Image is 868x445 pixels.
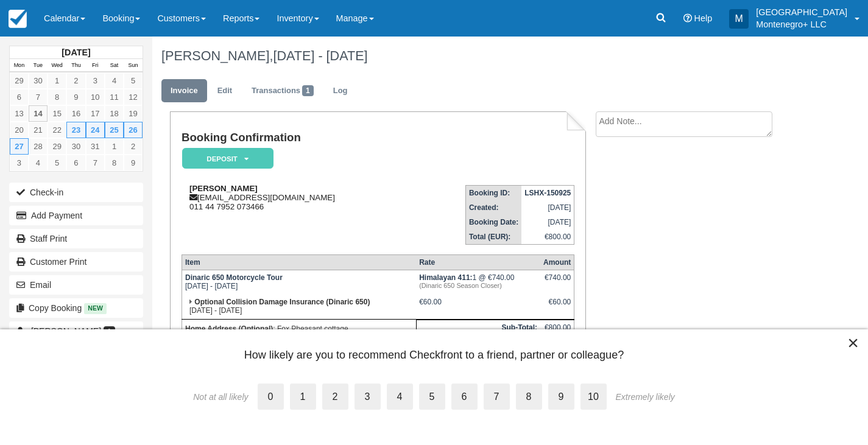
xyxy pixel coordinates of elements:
a: Staff Print [9,229,143,248]
td: [DATE] [521,200,574,215]
a: 4 [29,155,48,171]
a: 4 [105,72,124,89]
a: 21 [29,122,48,138]
td: [DATE] - [DATE] [182,270,416,295]
th: Wed [48,59,66,72]
a: 3 [86,72,105,89]
a: 28 [29,138,48,155]
button: Copy Booking [9,298,143,318]
a: 2 [66,72,85,89]
a: 11 [105,89,124,105]
button: Email [9,275,143,295]
a: 16 [66,105,85,122]
a: 14 [29,105,48,122]
a: 1 [48,72,66,89]
td: 1 @ €740.00 [416,270,540,295]
strong: Himalayan 411 [419,273,472,282]
label: 8 [516,384,542,410]
h1: Booking Confirmation [182,131,411,144]
th: Tue [29,59,48,72]
a: 2 [124,138,143,155]
div: Not at all likely [193,392,248,402]
a: 8 [48,89,66,105]
strong: Optional Collision Damage Insurance (Dinaric 650) [194,298,370,306]
div: €60.00 [543,298,571,316]
span: [PERSON_NAME] [31,326,101,336]
label: 10 [580,384,607,410]
strong: LSHX-150925 [524,189,571,197]
a: 15 [48,105,66,122]
td: [DATE] - [DATE] [182,295,416,320]
p: [GEOGRAPHIC_DATA] [756,6,847,18]
em: Deposit [182,148,273,169]
a: 25 [105,122,124,138]
a: 7 [86,155,105,171]
label: 5 [419,384,445,410]
td: €800.00 [521,230,574,245]
a: 8 [105,155,124,171]
a: 5 [48,155,66,171]
div: How likely are you to recommend Checkfront to a friend, partner or colleague? [18,348,850,369]
a: 19 [124,105,143,122]
a: 31 [86,138,105,155]
span: 1 [302,85,314,96]
button: Add Payment [9,206,143,225]
h1: [PERSON_NAME], [161,49,794,63]
div: M [729,9,749,29]
a: 1 [105,138,124,155]
a: 17 [86,105,105,122]
th: Sat [105,59,124,72]
label: 3 [355,384,381,410]
em: (Dinaric 650 Season Closer) [419,282,537,289]
img: checkfront-main-nav-mini-logo.png [9,10,27,28]
th: Thu [66,59,85,72]
a: 7 [29,89,48,105]
td: €60.00 [416,295,540,320]
button: Check-in [9,183,143,202]
a: Transactions [242,79,323,103]
label: 4 [387,384,413,410]
a: 6 [66,155,85,171]
span: [DATE] - [DATE] [273,48,367,63]
i: Help [683,14,692,23]
label: 1 [290,384,316,410]
a: 22 [48,122,66,138]
a: 10 [86,89,105,105]
a: 3 [10,155,29,171]
a: Customer Print [9,252,143,272]
a: 23 [66,122,85,138]
label: 9 [548,384,574,410]
th: Total (EUR): [465,230,521,245]
a: 30 [66,138,85,155]
span: Help [694,13,713,23]
div: €740.00 [543,273,571,292]
a: 29 [48,138,66,155]
a: 6 [10,89,29,105]
span: 1 [104,326,115,337]
a: 27 [10,138,29,155]
td: €800.00 [540,320,574,335]
span: New [84,303,107,314]
label: 7 [484,384,510,410]
label: 6 [451,384,478,410]
th: Sun [124,59,143,72]
strong: [PERSON_NAME] [189,184,258,193]
a: Log [324,79,357,103]
a: 30 [29,72,48,89]
strong: Dinaric 650 Motorcycle Tour [185,273,283,282]
th: Sub-Total: [416,320,540,335]
th: Created: [465,200,521,215]
a: 29 [10,72,29,89]
a: 13 [10,105,29,122]
a: 18 [105,105,124,122]
strong: [DATE] [62,47,90,57]
label: 2 [322,384,348,410]
a: 20 [10,122,29,138]
strong: Home Address (Optional) [185,324,273,333]
th: Booking Date: [465,215,521,230]
td: [DATE] [521,215,574,230]
a: 9 [66,89,85,105]
div: Extremely likely [616,392,675,402]
th: Booking ID: [465,186,521,201]
p: : Fox Pheasant cottage, [GEOGRAPHIC_DATA], [GEOGRAPHIC_DATA] Northampton NN69BY [185,323,413,352]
